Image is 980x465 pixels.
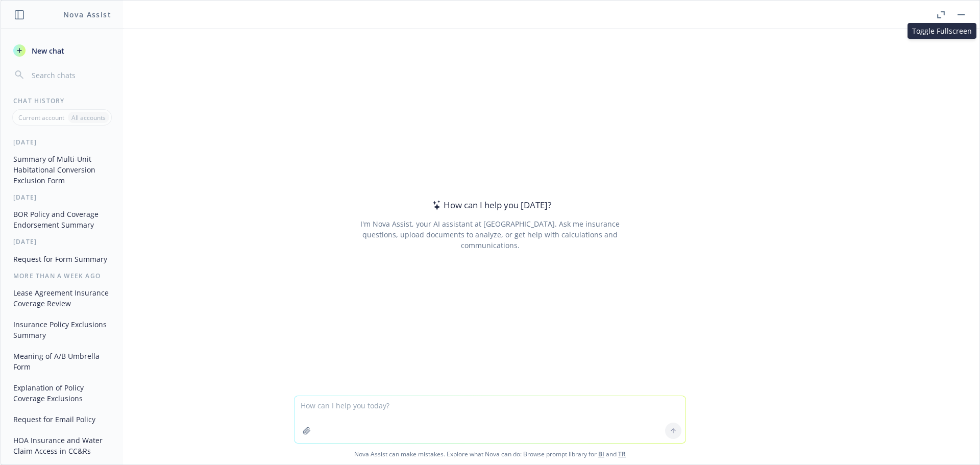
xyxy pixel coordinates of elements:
div: I'm Nova Assist, your AI assistant at [GEOGRAPHIC_DATA]. Ask me insurance questions, upload docum... [346,218,633,251]
button: New chat [9,41,115,60]
button: Summary of Multi-Unit Habitational Conversion Exclusion Form [9,151,115,189]
button: Request for Form Summary [9,251,115,267]
button: Request for Email Policy [9,411,115,428]
a: TR [618,450,626,458]
p: Current account [18,113,64,122]
span: Nova Assist can make mistakes. Explore what Nova can do: Browse prompt library for and [5,444,975,464]
div: Chat History [1,96,123,105]
button: HOA Insurance and Water Claim Access in CC&Rs [9,432,115,459]
button: Meaning of A/B Umbrella Form [9,348,115,375]
input: Search chats [30,68,111,82]
div: How can I help you [DATE]? [429,199,551,212]
p: All accounts [71,113,106,122]
a: BI [598,450,604,458]
button: BOR Policy and Coverage Endorsement Summary [9,206,115,233]
span: New chat [30,45,64,56]
button: Explanation of Policy Coverage Exclusions [9,379,115,407]
button: Lease Agreement Insurance Coverage Review [9,284,115,312]
button: Insurance Policy Exclusions Summary [9,316,115,344]
div: More than a week ago [1,272,123,280]
h1: Nova Assist [63,9,111,20]
div: [DATE] [1,237,123,246]
div: Toggle Fullscreen [908,23,976,39]
div: [DATE] [1,138,123,146]
div: [DATE] [1,193,123,202]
